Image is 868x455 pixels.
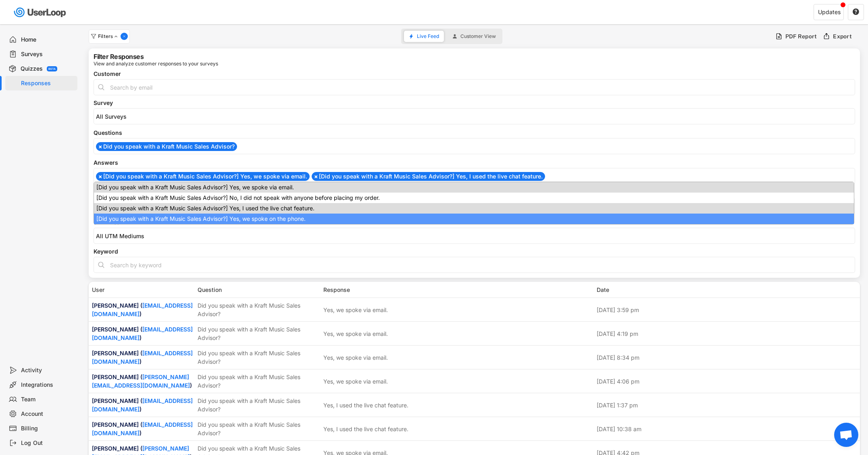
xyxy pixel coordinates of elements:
[94,220,855,225] div: UTM Medium
[785,33,817,40] div: PDF Report
[834,423,858,447] div: Open chat
[98,34,119,39] div: Filters
[21,65,43,73] div: Quizzes
[448,31,501,42] button: Customer View
[198,325,318,342] div: Did you speak with a Kraft Music Sales Advisor?
[94,257,855,273] input: Search by keyword
[94,130,855,136] div: Questions
[94,53,144,60] div: Filter Responses
[48,67,56,70] div: BETA
[96,233,857,239] input: All UTM Mediums
[94,193,854,203] li: [Did you speak with a Kraft Music Sales Advisor?] No, I did not speak with anyone before placing ...
[92,373,193,390] div: [PERSON_NAME] ( )
[92,326,193,341] a: [EMAIL_ADDRESS][DOMAIN_NAME]
[597,401,857,409] div: [DATE] 1:37 pm
[198,420,318,437] div: Did you speak with a Kraft Music Sales Advisor?
[597,425,857,433] div: [DATE] 10:38 am
[323,425,408,433] div: Yes, I used the live chat feature.
[92,396,193,413] div: [PERSON_NAME] ( )
[94,100,855,106] div: Survey
[597,285,857,294] div: Date
[92,301,193,318] div: [PERSON_NAME] ( )
[98,144,102,149] span: ×
[96,172,310,181] li: [Did you speak with a Kraft Music Sales Advisor?] Yes, we spoke via email.
[94,79,855,95] input: Search by email
[198,373,318,390] div: Did you speak with a Kraft Music Sales Advisor?
[323,306,388,314] div: Yes, we spoke via email.
[198,285,318,294] div: Question
[92,350,193,365] a: [EMAIL_ADDRESS][DOMAIN_NAME]
[198,349,318,366] div: Did you speak with a Kraft Music Sales Advisor?
[323,377,388,386] div: Yes, we spoke via email.
[96,142,237,151] li: Did you speak with a Kraft Music Sales Advisor?
[312,172,545,181] li: [Did you speak with a Kraft Music Sales Advisor?] Yes, I used the live chat feature.
[92,325,193,342] div: [PERSON_NAME] ( )
[21,396,74,403] div: Team
[21,410,74,418] div: Account
[404,31,444,42] button: Live Feed
[323,353,388,362] div: Yes, we spoke via email.
[314,174,318,179] span: ×
[94,71,855,77] div: Customer
[92,285,193,294] div: User
[94,203,854,214] li: [Did you speak with a Kraft Music Sales Advisor?] Yes, I used the live chat feature.
[21,367,74,374] div: Activity
[96,113,857,120] input: All Surveys
[198,396,318,413] div: Did you speak with a Kraft Music Sales Advisor?
[853,8,859,15] text: 
[92,420,193,437] div: [PERSON_NAME] ( )
[833,33,852,40] div: Export
[21,80,74,87] div: Responses
[323,285,592,294] div: Response
[21,50,74,58] div: Surveys
[852,8,860,16] button: 
[460,34,496,39] span: Customer View
[21,439,74,447] div: Log Out
[21,425,74,432] div: Billing
[323,401,408,409] div: Yes, I used the live chat feature.
[92,397,193,413] a: [EMAIL_ADDRESS][DOMAIN_NAME]
[92,302,193,317] a: [EMAIL_ADDRESS][DOMAIN_NAME]
[597,306,857,314] div: [DATE] 3:59 pm
[94,61,218,66] div: View and analyze customer responses to your surveys
[94,214,854,224] li: [Did you speak with a Kraft Music Sales Advisor?] Yes, we spoke on the phone.
[94,182,854,193] li: [Did you speak with a Kraft Music Sales Advisor?] Yes, we spoke via email.
[597,329,857,338] div: [DATE] 4:19 pm
[198,301,318,318] div: Did you speak with a Kraft Music Sales Advisor?
[92,421,193,436] a: [EMAIL_ADDRESS][DOMAIN_NAME]
[12,4,69,21] img: userloop-logo-01.svg
[21,36,74,44] div: Home
[818,9,841,15] div: Updates
[94,249,855,254] div: Keyword
[94,160,855,166] div: Answers
[597,377,857,386] div: [DATE] 4:06 pm
[417,34,439,39] span: Live Feed
[92,349,193,366] div: [PERSON_NAME] ( )
[98,174,102,179] span: ×
[21,381,74,389] div: Integrations
[597,353,857,362] div: [DATE] 8:34 pm
[323,329,388,338] div: Yes, we spoke via email.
